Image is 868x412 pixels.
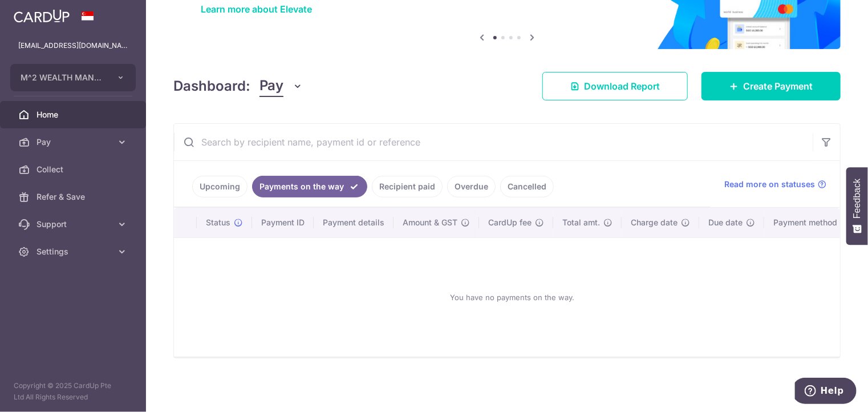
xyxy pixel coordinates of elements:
[188,247,837,348] div: You have no payments on the way.
[314,208,394,237] th: Payment details
[403,217,457,228] span: Amount & GST
[259,75,303,97] button: Pay
[764,208,851,237] th: Payment method
[562,217,600,228] span: Total amt.
[36,164,112,175] span: Collect
[743,79,813,93] span: Create Payment
[173,76,250,96] h4: Dashboard:
[724,179,826,190] a: Read more on statuses
[488,217,532,228] span: CardUp fee
[36,219,112,230] span: Support
[542,72,688,100] a: Download Report
[192,176,248,197] a: Upcoming
[36,109,112,120] span: Home
[21,72,105,83] span: M^2 WEALTH MANAGEMENT LLP
[852,179,862,219] span: Feedback
[708,217,743,228] span: Due date
[701,72,841,100] a: Create Payment
[36,136,112,148] span: Pay
[206,217,230,228] span: Status
[724,179,815,190] span: Read more on statuses
[500,176,554,197] a: Cancelled
[18,40,128,51] p: [EMAIL_ADDRESS][DOMAIN_NAME]
[447,176,496,197] a: Overdue
[795,378,857,406] iframe: Opens a widget where you can find more information
[259,75,283,97] span: Pay
[631,217,678,228] span: Charge date
[846,167,868,245] button: Feedback - Show survey
[10,64,136,91] button: M^2 WEALTH MANAGEMENT LLP
[372,176,443,197] a: Recipient paid
[252,176,367,197] a: Payments on the way
[252,208,314,237] th: Payment ID
[201,3,312,15] a: Learn more about Elevate
[584,79,660,93] span: Download Report
[14,9,70,23] img: CardUp
[36,246,112,257] span: Settings
[174,124,813,160] input: Search by recipient name, payment id or reference
[36,191,112,203] span: Refer & Save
